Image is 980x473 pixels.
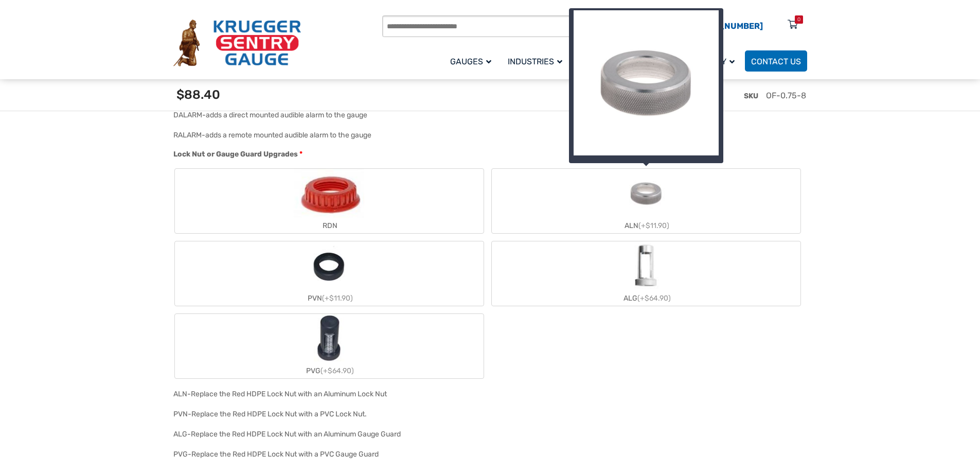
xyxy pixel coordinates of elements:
span: ALN- [173,390,191,398]
span: Gauges [450,57,491,66]
span: (+$64.90) [320,366,354,375]
div: Replace the Red HDPE Lock Nut with an Aluminum Lock Nut [191,390,387,398]
div: RDN [175,218,484,233]
img: aln-med_1.jpg [574,10,719,155]
div: ALG [492,291,800,306]
span: ALG- [173,430,191,439]
span: [PHONE_NUMBER] [686,21,763,31]
label: PVG [175,314,484,378]
span: Lock Nut or Gauge Guard Upgrades [173,150,298,159]
abbr: required [299,149,302,160]
label: ALN [492,169,800,233]
span: RALARM- [173,131,205,139]
span: (+$11.90) [322,294,353,303]
label: PVN [175,241,484,306]
a: Industries [502,49,573,73]
div: ALN [492,218,800,233]
span: SKU [744,92,758,100]
div: Replace the Red HDPE Lock Nut with a PVC Gauge Guard [191,450,379,459]
img: Krueger Sentry Gauge [173,20,301,67]
div: Replace the Red HDPE Lock Nut with a PVC Lock Nut. [191,410,367,418]
a: Contact Us [745,50,807,72]
label: RDN [175,169,484,233]
label: ALG [492,241,800,306]
span: (+$11.90) [638,221,669,230]
div: adds a remote mounted audible alarm to the gauge [205,131,371,139]
span: Industries [508,57,562,66]
div: PVN [175,291,484,306]
div: Replace the Red HDPE Lock Nut with an Aluminum Gauge Guard [191,430,401,439]
div: 0 [797,15,800,24]
span: PVG- [173,450,191,459]
img: ALN [621,169,671,218]
span: (+$64.90) [637,294,671,303]
div: PVG [175,363,484,378]
span: Contact Us [751,57,801,66]
span: OF-0.75-8 [766,91,806,100]
span: PVN- [173,410,191,418]
a: Gauges [444,49,502,73]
